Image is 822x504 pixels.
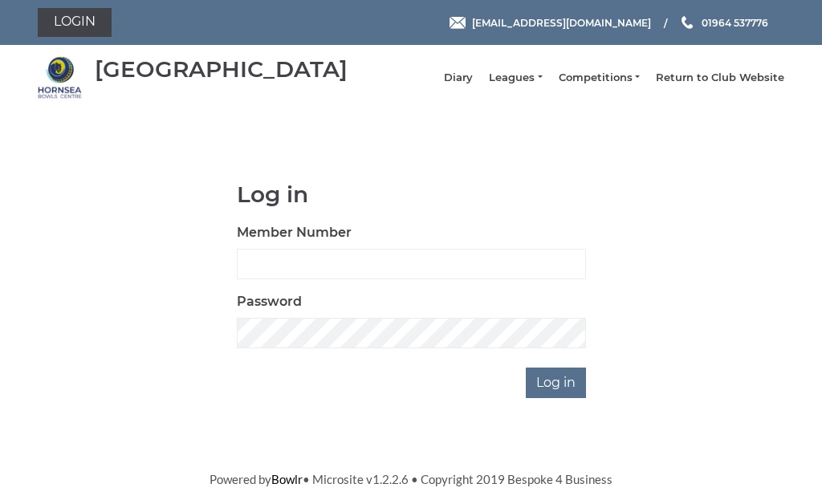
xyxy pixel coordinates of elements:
a: Phone us 01964 537776 [679,15,768,30]
a: Leagues [489,71,542,85]
a: Competitions [559,71,640,85]
label: Member Number [237,223,352,242]
span: 01964 537776 [702,16,768,28]
h1: Log in [237,182,586,207]
a: Return to Club Website [656,71,784,85]
label: Password [237,292,302,311]
span: Powered by • Microsite v1.2.2.6 • Copyright 2019 Bespoke 4 Business [210,472,612,486]
a: Diary [444,71,473,85]
input: Log in [526,368,586,398]
a: Bowlr [271,472,303,486]
img: Hornsea Bowls Centre [38,55,82,100]
div: [GEOGRAPHIC_DATA] [95,57,348,82]
span: [EMAIL_ADDRESS][DOMAIN_NAME] [472,16,651,28]
a: Login [38,8,112,37]
img: Phone us [682,16,693,29]
a: Email [EMAIL_ADDRESS][DOMAIN_NAME] [450,15,651,30]
img: Email [450,17,466,29]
